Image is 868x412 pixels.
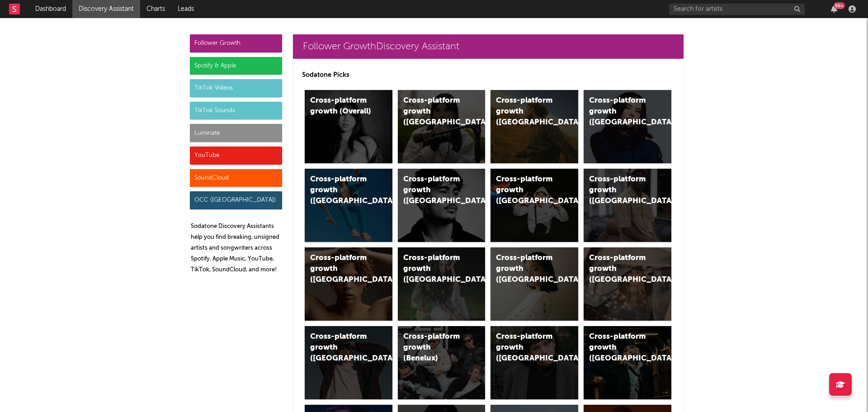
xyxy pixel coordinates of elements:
[190,169,282,187] div: SoundCloud
[398,326,486,399] a: Cross-platform growth (Benelux)
[190,79,282,97] div: TikTok Videos
[305,247,392,321] a: Cross-platform growth ([GEOGRAPHIC_DATA])
[310,174,372,207] div: Cross-platform growth ([GEOGRAPHIC_DATA])
[305,326,392,399] a: Cross-platform growth ([GEOGRAPHIC_DATA])
[491,247,578,321] a: Cross-platform growth ([GEOGRAPHIC_DATA])
[305,169,392,242] a: Cross-platform growth ([GEOGRAPHIC_DATA])
[491,90,578,163] a: Cross-platform growth ([GEOGRAPHIC_DATA])
[496,174,557,207] div: Cross-platform growth ([GEOGRAPHIC_DATA]/GSA)
[305,90,392,163] a: Cross-platform growth (Overall)
[589,174,651,207] div: Cross-platform growth ([GEOGRAPHIC_DATA])
[584,326,671,399] a: Cross-platform growth ([GEOGRAPHIC_DATA])
[190,191,282,209] div: OCC ([GEOGRAPHIC_DATA])
[496,331,557,364] div: Cross-platform growth ([GEOGRAPHIC_DATA])
[310,331,372,364] div: Cross-platform growth ([GEOGRAPHIC_DATA])
[491,169,578,242] a: Cross-platform growth ([GEOGRAPHIC_DATA]/GSA)
[310,253,372,285] div: Cross-platform growth ([GEOGRAPHIC_DATA])
[398,169,486,242] a: Cross-platform growth ([GEOGRAPHIC_DATA])
[398,247,486,321] a: Cross-platform growth ([GEOGRAPHIC_DATA])
[293,34,684,59] a: Follower GrowthDiscovery Assistant
[403,253,465,285] div: Cross-platform growth ([GEOGRAPHIC_DATA])
[190,147,282,165] div: YouTube
[190,102,282,120] div: TikTok Sounds
[191,221,282,275] p: Sodatone Discovery Assistants help you find breaking, unsigned artists and songwriters across Spo...
[584,169,671,242] a: Cross-platform growth ([GEOGRAPHIC_DATA])
[496,253,557,285] div: Cross-platform growth ([GEOGRAPHIC_DATA])
[496,95,557,128] div: Cross-platform growth ([GEOGRAPHIC_DATA])
[831,5,837,13] button: 99+
[190,34,282,52] div: Follower Growth
[190,57,282,75] div: Spotify & Apple
[834,2,845,9] div: 99 +
[584,247,671,321] a: Cross-platform growth ([GEOGRAPHIC_DATA])
[190,124,282,142] div: Luminate
[403,95,465,128] div: Cross-platform growth ([GEOGRAPHIC_DATA])
[491,326,578,399] a: Cross-platform growth ([GEOGRAPHIC_DATA])
[584,90,671,163] a: Cross-platform growth ([GEOGRAPHIC_DATA])
[310,95,372,117] div: Cross-platform growth (Overall)
[403,331,465,364] div: Cross-platform growth (Benelux)
[589,253,651,285] div: Cross-platform growth ([GEOGRAPHIC_DATA])
[589,95,651,128] div: Cross-platform growth ([GEOGRAPHIC_DATA])
[398,90,486,163] a: Cross-platform growth ([GEOGRAPHIC_DATA])
[403,174,465,207] div: Cross-platform growth ([GEOGRAPHIC_DATA])
[302,70,675,81] p: Sodatone Picks
[589,331,651,364] div: Cross-platform growth ([GEOGRAPHIC_DATA])
[669,4,805,15] input: Search for artists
